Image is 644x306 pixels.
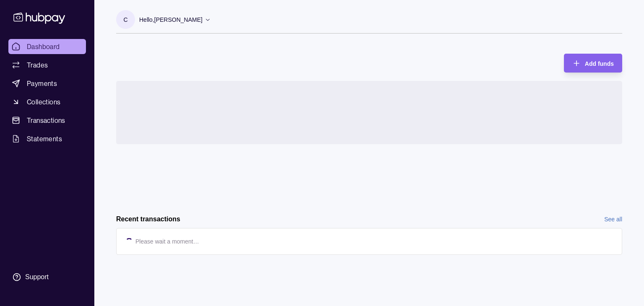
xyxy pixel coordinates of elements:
a: Collections [8,94,86,109]
a: Statements [8,131,86,146]
a: Transactions [8,113,86,128]
p: Hello, [PERSON_NAME] [139,15,203,24]
a: See all [604,215,622,224]
a: Dashboard [8,39,86,54]
p: C [123,15,127,24]
span: Statements [27,134,62,144]
a: Trades [8,57,86,73]
span: Add funds [585,60,614,67]
span: Payments [27,78,57,88]
span: Transactions [27,115,65,125]
div: Support [25,272,49,282]
p: Please wait a moment… [135,237,199,246]
h2: Recent transactions [116,215,180,224]
a: Payments [8,76,86,91]
span: Collections [27,97,60,107]
a: Support [8,268,86,286]
span: Dashboard [27,41,60,52]
button: Add funds [564,54,622,73]
span: Trades [27,60,48,70]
